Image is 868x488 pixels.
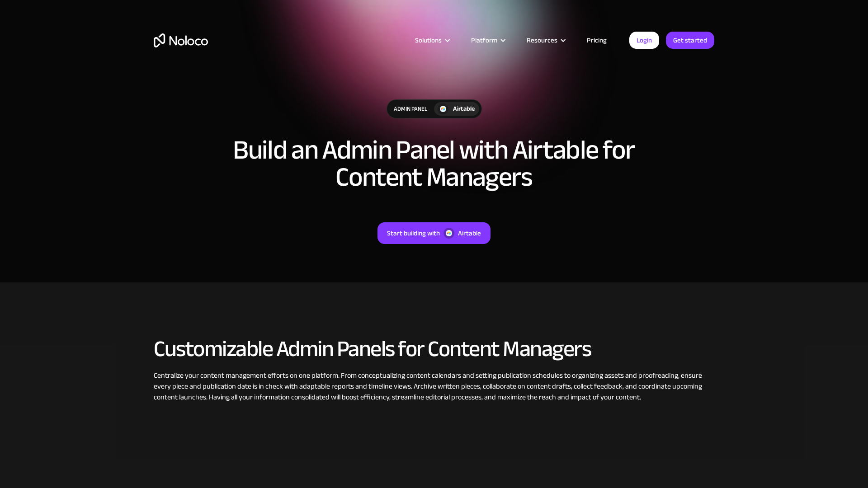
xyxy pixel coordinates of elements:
div: Admin Panel [387,100,434,118]
a: Pricing [576,34,618,46]
div: Centralize your content management efforts on one platform. From conceptualizing content calendar... [154,370,714,403]
div: Airtable [458,227,481,239]
h2: Customizable Admin Panels for Content Managers [154,337,714,361]
a: Start building withAirtable [377,222,491,244]
div: Platform [471,34,497,46]
div: Solutions [404,34,460,46]
div: Airtable [453,104,475,114]
div: Solutions [415,34,442,46]
div: Resources [527,34,557,46]
a: home [154,33,208,47]
a: Login [629,32,659,49]
div: Resources [515,34,576,46]
a: Get started [666,32,714,49]
h1: Build an Admin Panel with Airtable for Content Managers [231,136,637,191]
div: Platform [460,34,515,46]
div: Start building with [387,227,440,239]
